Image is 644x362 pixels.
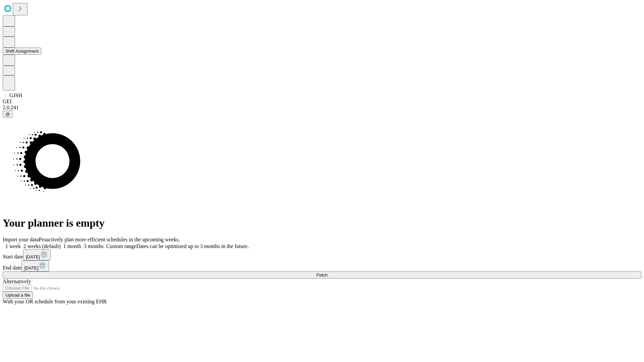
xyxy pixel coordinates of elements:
[3,105,641,111] div: 2.0.241
[63,243,81,249] span: 1 month
[23,243,61,249] span: 2 weeks (default)
[3,99,641,105] div: GEI
[3,111,13,118] button: @
[24,265,38,270] span: [DATE]
[9,93,22,98] span: GJSH
[3,237,39,242] span: Import your data
[21,260,49,271] button: [DATE]
[3,271,641,279] button: Fetch
[26,254,40,259] span: [DATE]
[3,299,107,304] span: With your OR schedule from your existing EHR
[3,217,641,229] h1: Your planner is empty
[39,237,180,242] span: Proactively plan more efficient schedules in the upcoming weeks.
[5,112,10,117] span: @
[3,249,641,260] div: Start date
[3,260,641,271] div: End date
[3,279,31,284] span: Alternatively
[3,48,41,55] button: Shift Assignment
[5,243,21,249] span: 1 week
[316,273,327,278] span: Fetch
[136,243,249,249] span: Dates can be optimized up to 3 months in the future.
[23,249,51,260] button: [DATE]
[3,292,33,299] button: Upload a file
[84,243,104,249] span: 3 months
[106,243,136,249] span: Custom range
